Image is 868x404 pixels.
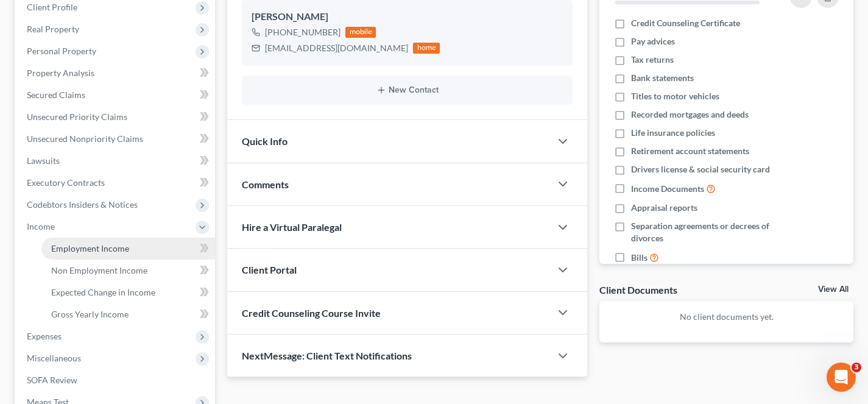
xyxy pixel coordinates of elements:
span: Unsecured Priority Claims [27,112,127,122]
button: New Contact [252,85,563,95]
span: Recorded mortgages and deeds [631,108,749,121]
span: Income [27,221,55,232]
span: Quick Info [242,135,288,147]
span: Real Property [27,24,79,34]
span: Comments [242,179,289,190]
iframe: Intercom live chat [827,363,856,392]
span: Tax returns [631,54,674,66]
p: No client documents yet. [609,311,844,323]
span: Lawsuits [27,155,60,166]
a: Unsecured Priority Claims [17,106,215,128]
a: Non Employment Income [41,260,215,282]
div: [PERSON_NAME] [252,10,563,24]
a: View All [818,285,849,294]
span: Life insurance policies [631,127,715,139]
a: Lawsuits [17,150,215,172]
a: Executory Contracts [17,172,215,194]
span: Secured Claims [27,90,85,100]
span: Miscellaneous [27,353,81,363]
a: Employment Income [41,238,215,260]
span: Unsecured Nonpriority Claims [27,133,143,144]
span: Personal Property [27,46,96,56]
span: Retirement account statements [631,145,749,157]
span: Client Profile [27,2,77,12]
span: Non Employment Income [51,265,147,275]
span: Property Analysis [27,68,94,78]
a: Unsecured Nonpriority Claims [17,128,215,150]
a: SOFA Review [17,369,215,391]
span: Appraisal reports [631,202,697,214]
span: Expenses [27,331,62,341]
span: Executory Contracts [27,177,105,188]
span: Drivers license & social security card [631,163,770,175]
div: Client Documents [599,283,677,296]
a: Gross Yearly Income [41,303,215,325]
div: [PHONE_NUMBER] [265,26,340,38]
span: Expected Change in Income [51,287,155,297]
span: Bills [631,252,647,264]
span: NextMessage: Client Text Notifications [242,350,412,361]
a: Property Analysis [17,62,215,84]
div: mobile [345,27,376,38]
span: SOFA Review [27,375,77,385]
span: Employment Income [51,243,129,253]
span: Codebtors Insiders & Notices [27,199,138,210]
span: Income Documents [631,183,704,195]
span: 3 [852,363,861,372]
span: Hire a Virtual Paralegal [242,221,342,233]
span: Titles to motor vehicles [631,90,719,102]
span: Credit Counseling Course Invite [242,307,381,319]
a: Secured Claims [17,84,215,106]
span: Client Portal [242,264,297,275]
span: Gross Yearly Income [51,309,129,319]
span: Separation agreements or decrees of divorces [631,220,779,244]
span: Credit Counseling Certificate [631,17,740,29]
a: Expected Change in Income [41,282,215,303]
div: home [413,43,440,54]
div: [EMAIL_ADDRESS][DOMAIN_NAME] [265,42,408,54]
span: Pay advices [631,35,675,48]
span: Bank statements [631,72,694,84]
